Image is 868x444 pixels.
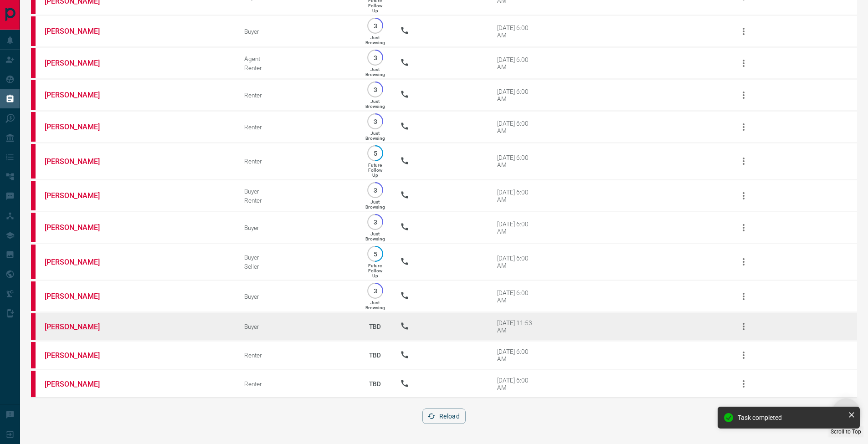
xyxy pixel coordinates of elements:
div: property.ca [31,48,36,78]
div: property.ca [31,112,36,142]
div: Renter [244,197,350,204]
a: [PERSON_NAME] [45,27,113,36]
div: property.ca [31,16,36,46]
div: Renter [244,352,350,359]
p: Future Follow Up [368,163,382,178]
p: Just Browsing [365,199,385,209]
p: 5 [372,150,379,157]
div: Buyer [244,224,350,231]
div: Renter [244,158,350,165]
div: [DATE] 11:53 AM [497,319,536,334]
div: [DATE] 6:00 AM [497,255,536,269]
a: [PERSON_NAME] [45,292,113,301]
div: Buyer [244,28,350,35]
p: Just Browsing [365,67,385,77]
a: [PERSON_NAME] [45,322,113,331]
div: property.ca [31,281,36,311]
div: Renter [244,380,350,388]
p: 3 [372,187,379,194]
div: [DATE] 6:00 AM [497,377,536,391]
p: 3 [372,118,379,125]
div: Task completed [738,414,844,421]
p: 3 [372,22,379,29]
div: [DATE] 6:00 AM [497,289,536,304]
div: [DATE] 6:00 AM [497,220,536,235]
div: Renter [244,123,350,131]
button: Reload [422,408,466,424]
p: 5 [372,250,379,257]
div: property.ca [31,144,36,179]
p: TBD [364,372,386,396]
div: [DATE] 6:00 AM [497,56,536,71]
div: Agent [244,55,350,62]
a: [PERSON_NAME] [45,91,113,99]
a: [PERSON_NAME] [45,351,113,360]
p: 3 [372,54,379,61]
a: [PERSON_NAME] [45,223,113,232]
a: [PERSON_NAME] [45,59,113,67]
div: Buyer [244,254,350,261]
div: [DATE] 6:00 AM [497,88,536,102]
div: property.ca [31,80,36,110]
div: [DATE] 6:00 AM [497,348,536,362]
div: property.ca [31,245,36,279]
p: 3 [372,86,379,93]
div: Seller [244,263,350,270]
div: property.ca [31,371,36,397]
p: Just Browsing [365,35,385,45]
div: Renter [244,64,350,71]
div: Buyer [244,323,350,330]
a: [PERSON_NAME] [45,258,113,266]
div: property.ca [31,342,36,368]
p: Just Browsing [365,231,385,241]
div: property.ca [31,181,36,210]
p: TBD [364,343,386,367]
p: Just Browsing [365,300,385,310]
p: 3 [372,287,379,294]
a: [PERSON_NAME] [45,191,113,200]
a: [PERSON_NAME] [45,157,113,166]
div: property.ca [31,213,36,242]
p: Just Browsing [365,99,385,109]
a: [PERSON_NAME] [45,380,113,388]
div: [DATE] 6:00 AM [497,120,536,134]
p: Just Browsing [365,131,385,141]
p: TBD [364,314,386,339]
p: 3 [372,219,379,225]
div: [DATE] 6:00 AM [497,189,536,203]
div: [DATE] 6:00 AM [497,154,536,168]
div: property.ca [31,313,36,340]
div: Buyer [244,293,350,300]
a: [PERSON_NAME] [45,122,113,131]
div: [DATE] 6:00 AM [497,24,536,39]
p: Future Follow Up [368,263,382,278]
div: Renter [244,92,350,99]
div: Buyer [244,188,350,195]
